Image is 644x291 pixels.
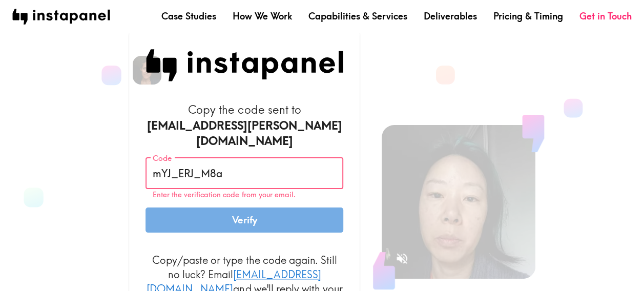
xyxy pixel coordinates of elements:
a: Capabilities & Services [308,10,407,23]
h6: Copy the code sent to [146,102,343,149]
div: [EMAIL_ADDRESS][PERSON_NAME][DOMAIN_NAME] [146,118,343,150]
img: Giannina [133,56,161,85]
img: instapanel [12,9,110,25]
img: Instapanel [146,49,343,81]
a: Case Studies [161,10,216,23]
a: Deliverables [424,10,477,23]
label: Code [153,153,172,164]
button: Verify [146,207,343,233]
a: Get in Touch [579,10,632,23]
a: How We Work [233,10,292,23]
input: xxx_xxx_xxx [146,157,343,189]
a: Pricing & Timing [493,10,563,23]
p: Enter the verification code from your email. [153,191,336,199]
button: Sound is off [391,247,413,269]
